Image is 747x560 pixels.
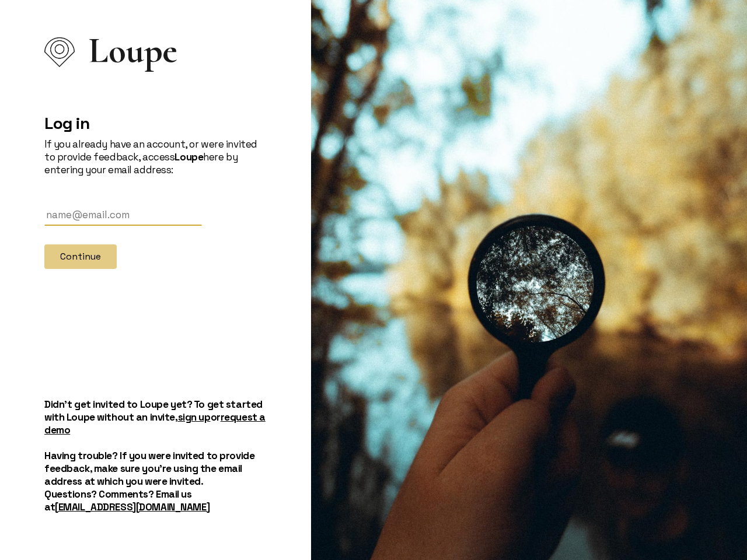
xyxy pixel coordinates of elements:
[89,44,177,57] span: Loupe
[174,150,203,163] strong: Loupe
[44,138,267,176] p: If you already have an account, or were invited to provide feedback, access here by entering your...
[55,501,210,513] a: [EMAIL_ADDRESS][DOMAIN_NAME]
[44,411,266,436] a: request a demo
[44,398,267,513] h5: Didn't get invited to Loupe yet? To get started with Loupe without an invite, or Having trouble? ...
[44,113,267,133] h2: Log in
[178,411,211,423] a: sign up
[44,204,202,226] input: Email Address
[44,244,117,269] button: Continue
[44,37,75,67] img: Loupe Logo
